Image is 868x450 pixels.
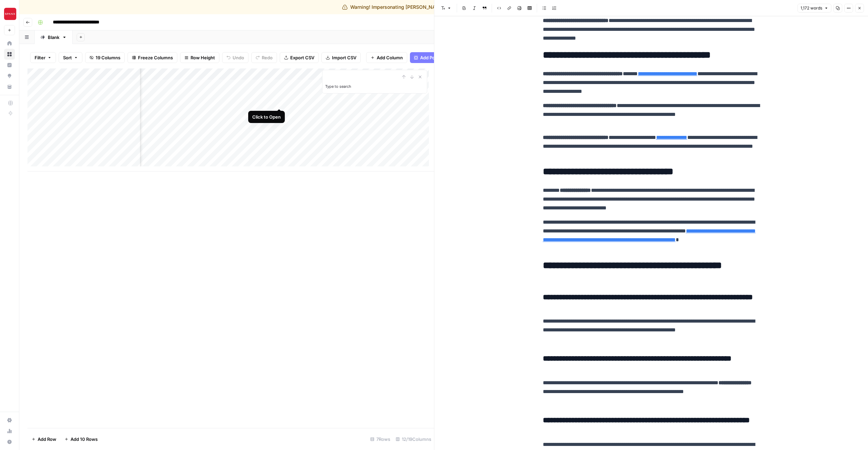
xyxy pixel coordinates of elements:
[138,54,173,61] span: Freeze Columns
[4,81,15,92] a: Your Data
[332,54,356,61] span: Import CSV
[262,54,273,61] span: Redo
[393,434,434,445] div: 12/19 Columns
[420,54,457,61] span: Add Power Agent
[4,70,15,81] a: Opportunities
[63,54,72,61] span: Sort
[368,434,393,445] div: 7 Rows
[222,52,249,63] button: Undo
[85,52,125,63] button: 19 Columns
[59,52,82,63] button: Sort
[416,73,424,81] button: Close Search
[71,436,98,443] span: Add 10 Rows
[35,30,73,44] a: Blank
[280,52,319,63] button: Export CSV
[4,436,15,447] button: Help + Support
[4,49,15,60] a: Browse
[233,54,244,61] span: Undo
[366,52,407,63] button: Add Column
[35,54,45,61] span: Filter
[797,4,831,13] button: 1,172 words
[60,434,102,445] button: Add 10 Rows
[30,52,56,63] button: Filter
[321,52,361,63] button: Import CSV
[4,426,15,436] a: Usage
[252,114,281,120] div: Click to Open
[180,52,219,63] button: Row Height
[48,34,59,41] div: Blank
[38,436,56,443] span: Add Row
[801,5,822,11] span: 1,172 words
[127,52,177,63] button: Freeze Columns
[290,54,314,61] span: Export CSV
[410,52,461,63] button: Add Power Agent
[4,38,15,49] a: Home
[377,54,403,61] span: Add Column
[325,84,351,89] label: Type to search
[4,60,15,70] a: Insights
[4,5,15,22] button: Workspace: Spanx
[27,434,60,445] button: Add Row
[251,52,277,63] button: Redo
[342,4,526,11] div: Warning! Impersonating [PERSON_NAME][EMAIL_ADDRESS][DOMAIN_NAME]
[96,54,120,61] span: 19 Columns
[4,415,15,426] a: Settings
[191,54,215,61] span: Row Height
[4,8,16,20] img: Spanx Logo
